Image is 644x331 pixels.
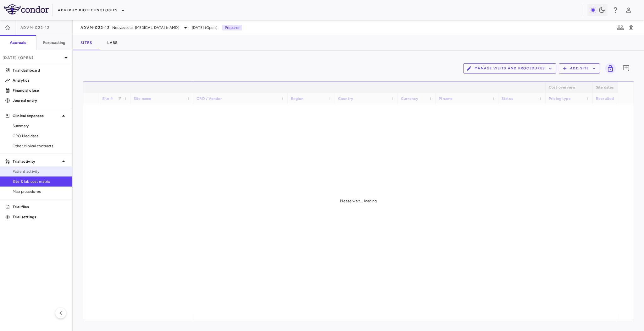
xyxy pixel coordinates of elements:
button: Add Site [559,63,600,73]
span: [DATE] (Open) [192,25,217,30]
h6: Forecasting [43,40,66,46]
p: [DATE] (Open) [3,55,62,61]
p: Clinical expenses [13,113,60,119]
button: Adverum Biotechnologies [58,5,125,15]
p: Preparer [222,25,242,30]
span: ADVM-022-12 [20,25,50,30]
span: Map procedures [13,189,67,194]
span: Please wait... loading [340,199,377,203]
span: Neovascular [MEDICAL_DATA] (nAMD) [112,25,179,30]
h6: Accruals [10,40,26,46]
p: Trial files [13,204,67,210]
span: Patient activity [13,169,67,174]
span: Other clinical contracts [13,143,67,149]
p: Journal entry [13,98,67,103]
p: Trial dashboard [13,68,67,73]
button: Labs [100,35,125,50]
span: Summary [13,123,67,129]
button: Manage Visits and Procedures [463,63,556,73]
button: Add comment [621,63,631,74]
p: Trial activity [13,159,60,164]
span: ADVM-022-12 [80,25,110,30]
p: Financial close [13,88,67,93]
svg: Add comment [622,65,630,72]
span: Site & lab cost matrix [13,179,67,184]
img: logo-full-SnFGN8VE.png [4,4,49,14]
p: Analytics [13,78,67,83]
button: Sites [73,35,100,50]
span: CRO Medidata [13,133,67,139]
span: Lock grid [602,63,616,74]
p: Trial settings [13,214,67,220]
